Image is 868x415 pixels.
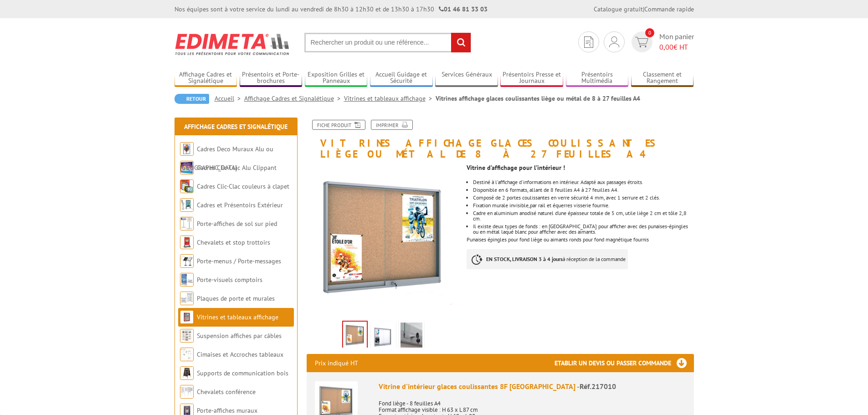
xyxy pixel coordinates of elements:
[184,123,288,131] a: Affichage Cadres et Signalétique
[197,406,257,415] a: Porte-affiches muraux
[555,354,694,372] h3: Etablir un devis ou passer commande
[180,198,194,212] img: Cadres et Présentoirs Extérieur
[180,142,194,156] img: Cadres Deco Muraux Alu ou Bois
[451,33,471,52] input: rechercher
[197,276,262,284] a: Porte-visuels comptoirs
[305,71,368,86] a: Exposition Grilles et Panneaux
[609,36,619,47] img: devis rapide
[215,94,244,102] a: Accueil
[343,322,367,350] img: vitrine_interieur_glaces_coulissantes_21_feuilles_liege_217018.jpg
[180,366,194,380] img: Supports de communication bois
[594,5,643,13] a: Catalogue gratuit
[175,27,291,61] img: Edimeta
[197,164,277,172] a: Cadres Clic-Clac Alu Clippant
[500,71,563,86] a: Présentoirs Presse et Journaux
[180,273,194,287] img: Porte-visuels comptoirs
[197,388,256,396] a: Chevalets conférence
[659,31,694,52] span: Mon panier
[197,332,282,340] a: Suspension affiches par câbles
[473,195,693,200] li: Composé de 2 portes coulissantes en verre sécurité 4 mm, avec 1 serrure et 2 clés.
[645,28,654,37] span: 0
[244,94,344,102] a: Affichage Cadres et Signalétique
[370,71,433,86] a: Accueil Guidage et Sécurité
[644,5,694,13] a: Commande rapide
[635,37,648,47] img: devis rapide
[180,385,194,399] img: Chevalets conférence
[659,42,694,52] span: € HT
[580,382,616,391] span: Réf.217010
[594,5,694,14] div: |
[584,36,593,48] img: devis rapide
[197,257,281,265] a: Porte-menus / Porte-messages
[315,354,358,372] p: Prix indiqué HT
[197,238,270,246] a: Chevalets et stop trottoirs
[473,224,693,235] li: Il existe deux types de fonds : en [GEOGRAPHIC_DATA] pour afficher avec des punaises-épingles ou ...
[240,71,303,86] a: Présentoirs et Porte-brochures
[312,120,365,130] a: Fiche produit
[631,71,694,86] a: Classement et Rangement
[467,249,628,269] p: à réception de la commande
[180,348,194,361] img: Cimaises et Accroches tableaux
[379,381,686,392] div: Vitrine d'intérieur glaces coulissantes 8F [GEOGRAPHIC_DATA] -
[180,179,194,193] img: Cadres Clic-Clac couleurs à clapet
[180,254,194,268] img: Porte-menus / Porte-messages
[180,292,194,305] img: Plaques de porte et murales
[180,236,194,249] img: Chevalets et stop trottoirs
[175,94,209,104] a: Retour
[629,31,694,52] a: devis rapide 0 Mon panier 0,00€ HT
[473,187,693,193] li: Disponible en 6 formats, allant de 8 feuilles A4 à 27 feuilles A4.
[473,203,693,208] li: Fixation murale invisible,par rail et équerres visserie fournie.
[180,217,194,231] img: Porte-affiches de sol sur pied
[401,323,422,351] img: 217010_217021_cles.jpg
[197,350,283,359] a: Cimaises et Accroches tableaux
[175,71,237,86] a: Affichage Cadres et Signalétique
[180,329,194,343] img: Suspension affiches par câbles
[197,313,278,321] a: Vitrines et tableaux affichage
[197,201,283,209] a: Cadres et Présentoirs Extérieur
[435,71,498,86] a: Services Généraux
[371,120,413,130] a: Imprimer
[439,5,488,13] strong: 01 46 81 33 03
[304,33,471,52] input: Rechercher un produit ou une référence...
[344,94,436,102] a: Vitrines et tableaux affichage
[300,120,701,159] h1: Vitrines affichage glaces coulissantes liège ou métal de 8 à 27 feuilles A4
[659,42,673,51] span: 0,00
[372,323,394,351] img: vitrine_interieur_glaces_coulissantes_8_feuilles_metal_217019.jpg
[566,71,629,86] a: Présentoirs Multimédia
[486,256,563,262] strong: EN STOCK, LIVRAISON 3 à 4 jours
[473,179,693,185] li: Destiné à l'affichage d'informations en intérieur. Adapté aux passages étroits.
[436,94,640,103] li: Vitrines affichage glaces coulissantes liège ou métal de 8 à 27 feuilles A4
[175,5,488,14] div: Nos équipes sont à votre service du lundi au vendredi de 8h30 à 12h30 et de 13h30 à 17h30
[180,310,194,324] img: Vitrines et tableaux affichage
[197,220,277,228] a: Porte-affiches de sol sur pied
[180,145,273,172] a: Cadres Deco Muraux Alu ou [GEOGRAPHIC_DATA]
[467,164,565,172] strong: Vitrine d’affichage pour l’intérieur !
[307,164,460,318] img: vitrine_interieur_glaces_coulissantes_21_feuilles_liege_217018.jpg
[197,182,289,190] a: Cadres Clic-Clac couleurs à clapet
[473,210,693,221] li: Cadre en aluminium anodisé naturel d’une épaisseur totale de 5 cm, utile liège 2 cm et tôle 2,8 cm.
[467,159,700,278] div: Punaises épingles pour fond liège ou aimants ronds pour fond magnétique fournis
[197,294,275,302] a: Plaques de porte et murales
[197,369,288,377] a: Supports de communication bois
